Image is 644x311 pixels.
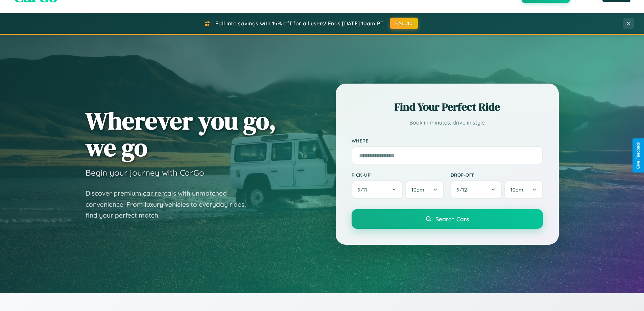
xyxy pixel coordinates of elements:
span: 10am [510,186,523,193]
span: Fall into savings with 15% off for all users! Ends [DATE] 10am PT. [215,20,385,27]
button: Search Cars [352,209,543,229]
h2: Find Your Perfect Ride [352,99,543,114]
h3: Begin your journey with CarGo [86,168,204,178]
button: 9/11 [352,180,403,199]
span: 9 / 12 [457,186,470,193]
label: Pick-up [352,172,444,178]
button: 10am [405,180,444,199]
h1: Wherever you go, we go [86,107,276,161]
div: Give Feedback [636,142,641,169]
button: FALL15 [390,18,418,29]
span: 10am [411,186,424,193]
p: Book in minutes, drive in style [352,118,543,128]
span: 9 / 11 [358,186,371,193]
p: Discover premium car rentals with unmatched convenience. From luxury vehicles to everyday rides, ... [86,188,255,221]
button: 9/12 [451,180,502,199]
label: Drop-off [451,172,543,178]
label: Where [352,138,543,143]
span: Search Cars [435,215,469,223]
button: 10am [504,180,543,199]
